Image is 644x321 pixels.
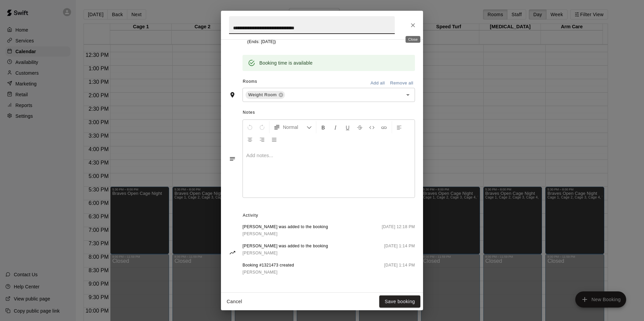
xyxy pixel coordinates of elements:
p: (Ends: [DATE]) [247,39,305,45]
span: [DATE] 1:14 PM [384,243,415,257]
a: [PERSON_NAME] [243,250,328,257]
a: [PERSON_NAME] [243,269,294,276]
span: [PERSON_NAME] was added to the booking [243,243,328,250]
div: Weight Room [246,91,285,99]
button: Center Align [244,133,256,145]
button: Format Underline [342,121,353,133]
button: Format Bold [318,121,329,133]
svg: Activity [229,249,236,256]
button: Left Align [393,121,405,133]
span: Rooms [243,79,257,84]
button: Justify Align [268,133,280,145]
span: [PERSON_NAME] [243,231,278,236]
button: Undo [244,121,256,133]
span: Activity [243,210,415,221]
button: Format Italics [330,121,341,133]
button: Cancel [224,295,245,308]
button: Add all [367,78,388,88]
button: Format Strikethrough [354,121,365,133]
button: Insert Link [378,121,390,133]
div: Booking time is available [259,57,313,69]
button: Formatting Options [271,121,315,133]
svg: Rooms [229,92,236,98]
span: [PERSON_NAME] [243,270,278,275]
button: Open [403,90,413,100]
span: [DATE] 12:18 PM [382,224,415,238]
a: [PERSON_NAME] [243,230,328,238]
span: Weight Room [246,92,280,98]
button: Save booking [379,295,420,308]
span: Booking #1321473 created [243,262,294,269]
button: Right Align [256,133,268,145]
span: [DATE] 1:14 PM [384,262,415,276]
span: Normal [283,124,307,131]
div: Close [406,36,420,43]
span: [PERSON_NAME] [243,251,278,255]
button: Insert Code [366,121,378,133]
span: [PERSON_NAME] was added to the booking [243,224,328,230]
span: Notes [243,107,415,118]
button: Redo [256,121,268,133]
button: Close [407,19,419,31]
button: Remove all [388,78,415,88]
svg: Notes [229,155,236,162]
